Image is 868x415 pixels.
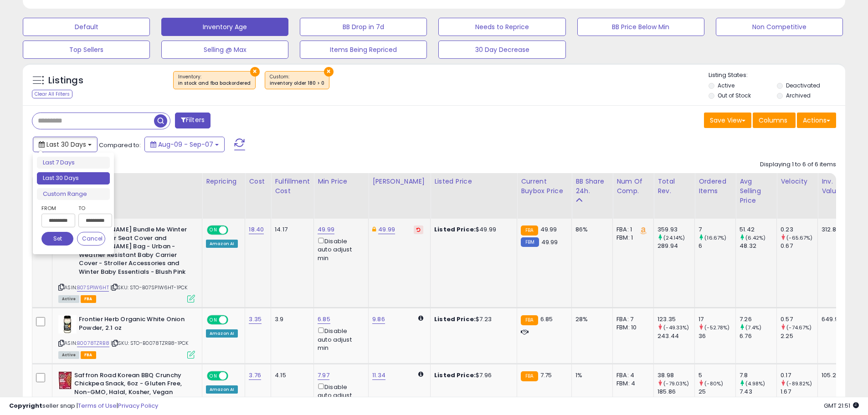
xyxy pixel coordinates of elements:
b: [PERSON_NAME] Bundle Me Winter Toddler Car Seat Cover and [PERSON_NAME] Bag - Urban - Weather Res... [79,225,190,278]
span: All listings currently available for purchase on Amazon [58,295,79,303]
a: Terms of Use [78,401,117,410]
div: FBA: 4 [616,371,647,379]
small: FBA [521,371,538,381]
span: ON [208,226,219,234]
div: $7.23 [434,315,510,323]
div: Inv. value [822,177,847,196]
button: Non Competitive [716,18,843,36]
label: Out of Stock [718,92,751,99]
small: (4.98%) [745,380,765,387]
div: 2.25 [781,332,817,340]
button: Inventory Age [161,18,288,36]
button: × [250,67,260,77]
small: (-52.78%) [704,324,729,331]
div: Amazon AI [206,329,238,338]
button: Items Being Repriced [300,41,427,59]
div: 51.42 [740,225,776,234]
div: Disable auto adjust min [318,236,361,262]
li: Last 30 Days [37,172,110,184]
div: 649.90 [822,315,844,323]
span: All listings currently available for purchase on Amazon [58,351,79,359]
div: 36 [699,332,735,340]
div: Amazon AI [206,240,238,248]
span: 6.85 [540,315,553,323]
div: 0.17 [781,371,817,379]
b: Listed Price: [434,225,476,234]
a: 9.86 [372,315,385,324]
span: Custom: [270,73,324,87]
div: ASIN: [58,225,195,302]
div: Num of Comp. [616,177,650,196]
div: 14.17 [275,225,307,234]
b: Frontier Herb Organic White Onion Powder, 2.1 oz [79,315,190,334]
div: 6 [699,242,735,250]
small: (24.14%) [663,234,685,241]
small: (-80%) [704,380,723,387]
b: Saffron Road Korean BBQ Crunchy Chickpea Snack, 6oz - Gluten Free, Non-GMO, Halal, Kosher, Vegan [74,371,185,399]
small: (7.4%) [745,324,761,331]
div: Disable auto adjust min [318,382,361,408]
button: Columns [753,113,796,128]
div: in stock and fba backordered [178,80,251,87]
div: FBA: 1 [616,225,647,234]
div: 86% [575,225,606,234]
div: 0.67 [781,242,817,250]
div: FBM: 1 [616,234,647,242]
div: 123.35 [657,315,694,323]
span: ON [208,372,219,380]
a: 6.85 [318,315,330,324]
span: Compared to: [99,141,141,149]
div: Total Rev. [657,177,691,196]
a: 7.97 [318,371,329,380]
img: 41jbyZh1brL._SL40_.jpg [58,315,77,333]
i: This overrides the store level Dynamic Max Price for this listing [372,226,376,232]
div: 1% [575,371,606,379]
strong: Copyright [9,401,42,410]
div: 38.98 [657,371,694,379]
i: Revert to store-level Dynamic Max Price [416,227,421,232]
div: Title [56,177,198,186]
div: $7.96 [434,371,510,379]
small: (-49.33%) [663,324,689,331]
label: From [41,204,73,213]
div: 359.93 [657,225,694,234]
div: Amazon AI [206,385,238,394]
label: To [78,204,105,213]
span: 2025-10-8 21:51 GMT [824,401,859,410]
label: Active [718,82,734,89]
button: Last 30 Days [33,137,98,152]
li: Custom Range [37,188,110,200]
div: 28% [575,315,606,323]
div: 4.15 [275,371,307,379]
label: Archived [786,92,811,99]
div: Ordered Items [699,177,732,196]
div: 7.26 [740,315,776,323]
div: FBA: 7 [616,315,647,323]
div: [PERSON_NAME] [372,177,426,186]
button: Cancel [77,232,105,246]
label: Deactivated [786,82,820,89]
div: Cost [249,177,267,186]
div: 1.67 [781,388,817,396]
div: Fulfillment Cost [275,177,310,196]
div: Velocity [781,177,814,186]
button: Set [41,232,73,246]
span: FBA [81,351,96,359]
div: BB Share 24h. [575,177,609,196]
div: 185.86 [657,388,694,396]
button: Needs to Reprice [438,18,565,36]
button: Save View [704,113,751,128]
div: 3.9 [275,315,307,323]
span: Columns [759,116,787,125]
a: B0078TZRB8 [77,339,109,347]
span: | SKU: STO-B07SP1W6HT-1PCK [110,284,187,291]
div: Clear All Filters [32,90,72,98]
span: OFF [227,226,241,234]
div: Displaying 1 to 6 of 6 items [760,160,836,169]
div: 243.44 [657,332,694,340]
a: B07SP1W6HT [77,284,109,292]
button: Top Sellers [23,41,150,59]
span: | SKU: STO-B0078TZRB8-1PCK [111,339,188,347]
small: FBA [521,225,538,236]
small: (6.42%) [745,234,765,241]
